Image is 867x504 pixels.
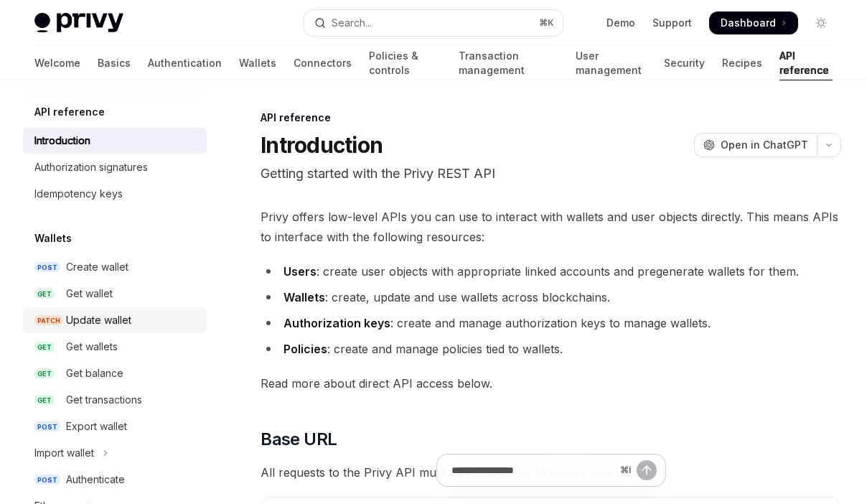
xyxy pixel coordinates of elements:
[294,46,352,80] a: Connectors
[779,46,833,80] a: API reference
[34,46,80,80] a: Welcome
[34,444,94,462] div: Import wallet
[34,132,90,149] div: Introduction
[261,111,841,125] div: API reference
[23,334,207,360] a: GETGet wallets
[283,316,390,330] strong: Authorization keys
[23,360,207,386] a: GETGet balance
[369,46,441,80] a: Policies & controls
[34,230,72,247] h5: Wallets
[652,16,692,30] a: Support
[664,46,705,80] a: Security
[34,289,55,299] span: GET
[261,132,383,158] h1: Introduction
[23,467,207,493] a: POSTAuthenticate
[23,387,207,413] a: GETGet transactions
[66,258,128,276] div: Create wallet
[283,342,327,356] strong: Policies
[34,342,55,353] span: GET
[34,421,60,432] span: POST
[709,11,798,34] a: Dashboard
[34,368,55,379] span: GET
[23,440,207,466] button: Toggle Import wallet section
[539,17,554,29] span: ⌘ K
[23,128,207,154] a: Introduction
[66,471,125,488] div: Authenticate
[261,313,841,333] li: : create and manage authorization keys to manage wallets.
[451,454,614,486] input: Ask a question...
[459,46,558,80] a: Transaction management
[34,262,60,273] span: POST
[23,254,207,280] a: POSTCreate wallet
[66,365,123,382] div: Get balance
[721,138,808,152] span: Open in ChatGPT
[66,391,142,409] div: Get transactions
[694,133,817,157] button: Open in ChatGPT
[283,290,325,304] strong: Wallets
[23,154,207,180] a: Authorization signatures
[23,307,207,333] a: PATCHUpdate wallet
[34,475,60,485] span: POST
[810,11,833,34] button: Toggle dark mode
[722,46,762,80] a: Recipes
[23,414,207,439] a: POSTExport wallet
[66,418,127,435] div: Export wallet
[261,164,841,184] p: Getting started with the Privy REST API
[148,46,222,80] a: Authentication
[239,46,276,80] a: Wallets
[34,315,63,326] span: PATCH
[261,207,841,247] span: Privy offers low-level APIs you can use to interact with wallets and user objects directly. This ...
[34,395,55,406] span: GET
[261,373,841,393] span: Read more about direct API access below.
[34,185,123,202] div: Idempotency keys
[23,281,207,307] a: GETGet wallet
[34,13,123,33] img: light logo
[261,339,841,359] li: : create and manage policies tied to wallets.
[66,312,131,329] div: Update wallet
[332,14,372,32] div: Search...
[637,460,657,480] button: Send message
[261,261,841,281] li: : create user objects with appropriate linked accounts and pregenerate wallets for them.
[283,264,317,279] strong: Users
[721,16,776,30] span: Dashboard
[66,338,118,355] div: Get wallets
[34,103,105,121] h5: API reference
[304,10,563,36] button: Open search
[261,287,841,307] li: : create, update and use wallets across blockchains.
[34,159,148,176] div: Authorization signatures
[261,428,337,451] span: Base URL
[66,285,113,302] div: Get wallet
[576,46,647,80] a: User management
[23,181,207,207] a: Idempotency keys
[606,16,635,30] a: Demo
[98,46,131,80] a: Basics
